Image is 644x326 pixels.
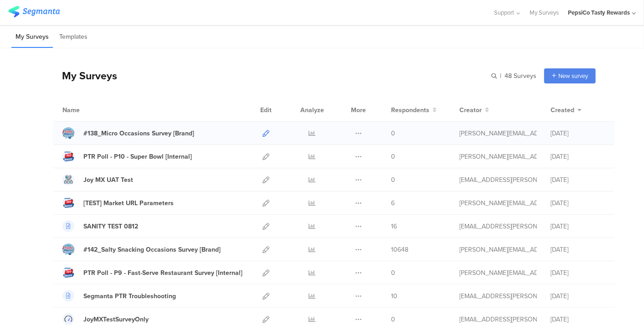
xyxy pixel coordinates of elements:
[256,98,276,121] div: Edit
[391,175,395,185] span: 0
[391,268,395,278] span: 0
[83,222,138,231] div: SANITY TEST 0812
[551,222,605,231] div: [DATE]
[391,129,395,138] span: 0
[62,267,242,279] a: PTR Poll - P9 - Fast-Serve Restaurant Survey [Internal]
[62,220,138,232] a: SANITY TEST 0812
[391,222,397,231] span: 16
[459,105,489,115] button: Creator
[62,127,194,139] a: #138_Micro Occasions Survey [Brand]
[391,245,408,254] span: 10648
[55,26,92,48] li: Templates
[551,105,574,115] span: Created
[551,105,582,115] button: Created
[62,150,192,162] a: PTR Poll - P10 - Super Bowl [Internal]
[391,152,395,161] span: 0
[83,291,176,301] div: Segmanta PTR Troubleshooting
[391,198,395,208] span: 6
[83,198,174,208] div: [TEST] Market URL Parameters
[62,313,149,325] a: JoyMXTestSurveyOnly
[499,71,503,81] span: |
[495,8,515,17] span: Support
[459,245,537,254] div: megan.lynch@pepsico.com
[459,291,537,301] div: andreza.godoy.contractor@pepsico.com
[568,8,630,17] div: PepsiCo Tasty Rewards
[83,315,149,324] div: JoyMXTestSurveyOnly
[551,198,605,208] div: [DATE]
[459,105,482,115] span: Creator
[8,6,60,17] img: segmanta logo
[11,26,53,48] li: My Surveys
[459,222,537,231] div: andreza.godoy.contractor@pepsico.com
[551,152,605,161] div: [DATE]
[391,105,437,115] button: Respondents
[551,245,605,254] div: [DATE]
[551,291,605,301] div: [DATE]
[53,68,117,83] div: My Surveys
[62,174,133,186] a: Joy MX UAT Test
[459,129,537,138] div: megan.lynch@pepsico.com
[83,268,242,278] div: PTR Poll - P9 - Fast-Serve Restaurant Survey [Internal]
[83,152,192,161] div: PTR Poll - P10 - Super Bowl [Internal]
[83,175,133,185] div: Joy MX UAT Test
[551,175,605,185] div: [DATE]
[391,105,429,115] span: Respondents
[551,315,605,324] div: [DATE]
[62,105,117,115] div: Name
[83,129,194,138] div: #138_Micro Occasions Survey [Brand]
[505,71,536,81] span: 48 Surveys
[459,315,537,324] div: andreza.godoy.contractor@pepsico.com
[459,198,537,208] div: megan.lynch@pepsico.com
[299,98,326,121] div: Analyze
[62,243,221,255] a: #142_Salty Snacking Occasions Survey [Brand]
[391,291,397,301] span: 10
[83,245,221,254] div: #142_Salty Snacking Occasions Survey [Brand]
[459,268,537,278] div: megan.lynch@pepsico.com
[558,72,588,80] span: New survey
[62,290,176,302] a: Segmanta PTR Troubleshooting
[459,175,537,185] div: andreza.godoy.contractor@pepsico.com
[391,315,395,324] span: 0
[62,197,174,209] a: [TEST] Market URL Parameters
[349,98,368,121] div: More
[551,129,605,138] div: [DATE]
[459,152,537,161] div: megan.lynch@pepsico.com
[551,268,605,278] div: [DATE]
